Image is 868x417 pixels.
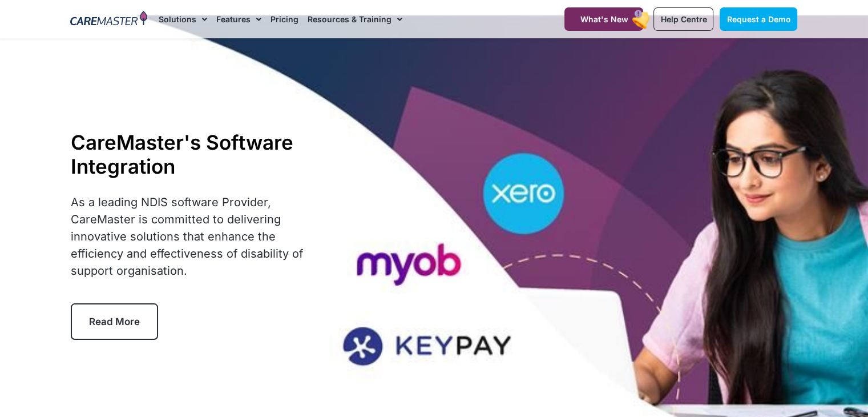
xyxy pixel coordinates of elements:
span: Request a Demo [726,14,790,24]
span: What's New [580,14,628,24]
span: Help Centre [660,14,706,24]
a: Read More [71,303,158,340]
a: Help Centre [653,7,713,31]
h1: CareMaster's Software Integration [71,130,318,178]
span: Read More [89,316,140,327]
a: What's New [564,7,643,31]
a: Request a Demo [720,7,797,31]
img: CareMaster Logo [70,11,147,28]
p: As a leading NDIS software Provider, CareMaster is committed to delivering innovative solutions t... [71,194,318,279]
